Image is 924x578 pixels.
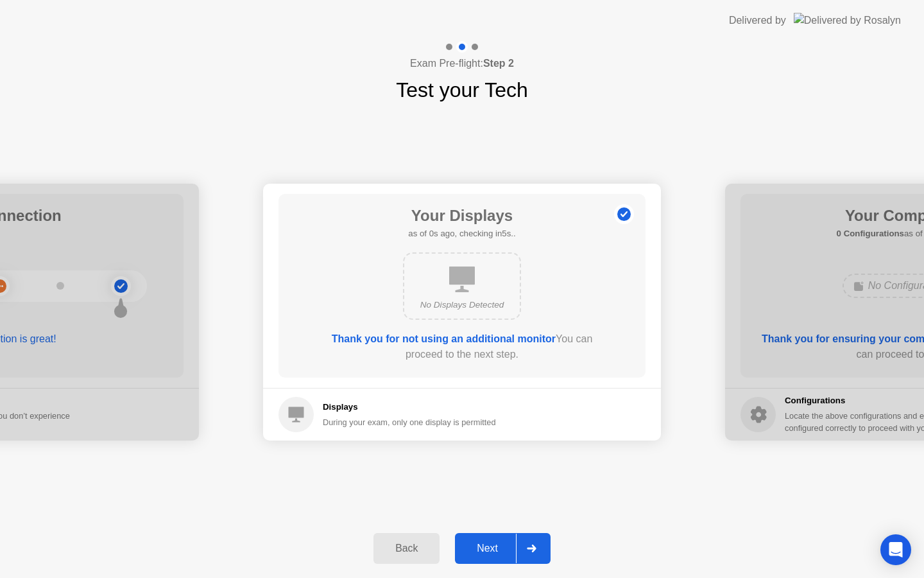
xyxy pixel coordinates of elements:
[332,333,556,344] b: Thank you for not using an additional monitor
[880,534,911,565] div: Open Intercom Messenger
[410,56,514,71] h4: Exam Pre-flight:
[415,299,509,311] div: No Displays Detected
[483,58,514,69] b: Step 2
[729,13,786,28] div: Delivered by
[408,227,515,240] h5: as of 0s ago, checking in5s..
[323,401,496,414] h5: Displays
[373,533,440,564] button: Back
[408,204,515,227] h1: Your Displays
[459,543,516,554] div: Next
[315,331,609,362] div: You can proceed to the next step.
[794,13,901,28] img: Delivered by Rosalyn
[396,74,528,105] h1: Test your Tech
[455,533,551,564] button: Next
[323,416,496,428] div: During your exam, only one display is permitted
[377,543,436,554] div: Back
